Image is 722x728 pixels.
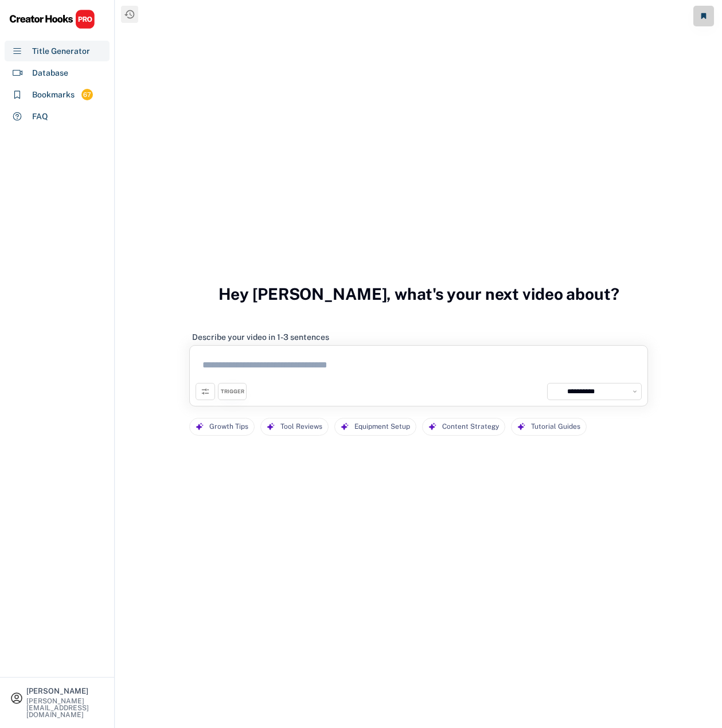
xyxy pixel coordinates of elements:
[26,698,104,718] div: [PERSON_NAME][EMAIL_ADDRESS][DOMAIN_NAME]
[32,67,68,79] div: Database
[32,45,90,57] div: Title Generator
[32,89,75,101] div: Bookmarks
[209,418,248,435] div: Growth Tips
[354,418,410,435] div: Equipment Setup
[442,418,499,435] div: Content Strategy
[81,90,93,100] div: 67
[218,272,619,316] h3: Hey [PERSON_NAME], what's your next video about?
[221,388,244,396] div: TRIGGER
[26,687,104,695] div: [PERSON_NAME]
[551,386,561,397] img: channels4_profile.jpg
[9,9,95,29] img: CHPRO%20Logo.svg
[32,111,48,123] div: FAQ
[531,418,580,435] div: Tutorial Guides
[280,418,322,435] div: Tool Reviews
[192,332,329,342] div: Describe your video in 1-3 sentences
